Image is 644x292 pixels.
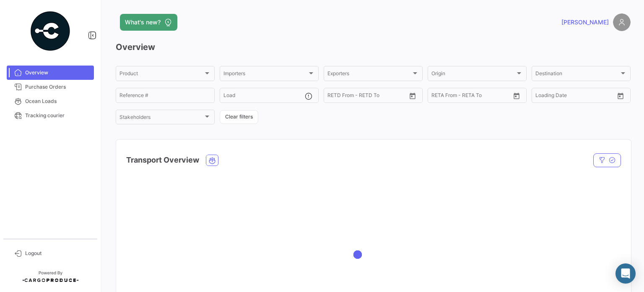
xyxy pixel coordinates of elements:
[553,94,591,100] input: To
[7,80,94,94] a: Purchase Orders
[25,112,91,119] span: Tracking courier
[25,69,91,76] span: Overview
[615,263,636,284] div: Abrir Intercom Messenger
[561,18,609,26] span: [PERSON_NAME]
[431,94,443,100] input: From
[25,83,91,91] span: Purchase Orders
[327,94,339,100] input: From
[327,72,411,78] span: Exporters
[223,72,307,78] span: Importers
[535,94,547,100] input: From
[7,66,94,80] a: Overview
[126,154,199,166] h4: Transport Overview
[449,94,487,100] input: To
[25,97,91,105] span: Ocean Loads
[345,94,383,100] input: To
[431,72,515,78] span: Origin
[406,89,419,102] button: Open calendar
[613,13,631,31] img: placeholder-user.png
[510,89,523,102] button: Open calendar
[29,10,71,52] img: powered-by.png
[119,116,203,121] span: Stakeholders
[614,89,627,102] button: Open calendar
[220,110,258,124] button: Clear filters
[120,14,177,31] button: What's new?
[7,108,94,123] a: Tracking courier
[119,72,203,78] span: Product
[125,18,161,26] span: What's new?
[25,250,91,257] span: Logout
[116,41,631,53] h3: Overview
[206,155,218,166] button: Ocean
[535,72,619,78] span: Destination
[7,94,94,108] a: Ocean Loads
